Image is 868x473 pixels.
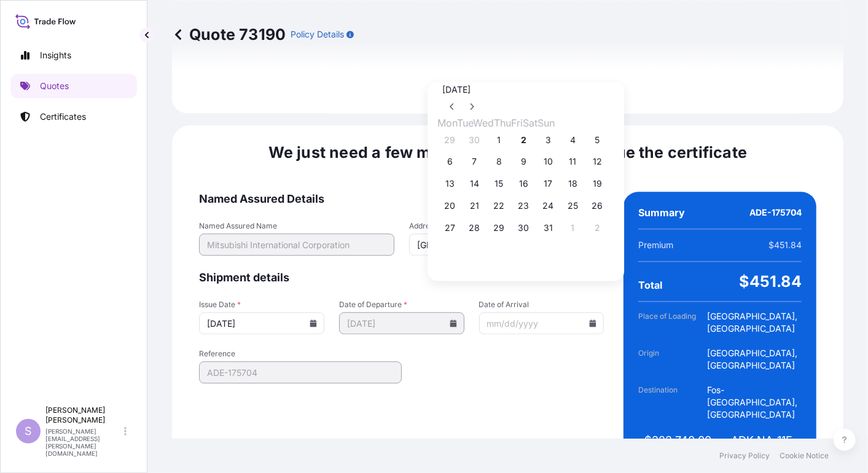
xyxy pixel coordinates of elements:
div: [DATE] [442,82,609,97]
span: Monday [437,117,457,129]
span: Total [638,279,662,291]
span: Reference [199,349,402,359]
button: 7 [464,152,484,172]
button: 19 [587,174,607,194]
span: Tuesday [457,117,473,129]
span: Destination [638,384,707,421]
button: 2 [514,130,533,150]
button: 12 [587,152,607,172]
a: Privacy Policy [719,451,770,461]
button: 27 [440,219,459,238]
a: Certificates [10,104,137,129]
p: Policy Details [291,28,344,41]
button: 11 [563,152,582,172]
span: Shipment details [199,270,604,285]
span: Issue Date [199,300,324,310]
button: 1 [489,130,509,150]
button: 29 [489,219,509,238]
span: We just need a few more details before we issue the certificate [268,143,748,162]
input: mm/dd/yyyy [339,312,464,334]
p: Quotes [40,80,69,92]
button: 15 [489,174,509,194]
a: Quotes [10,74,137,98]
button: 10 [538,152,558,172]
input: Cargo owner address [409,233,604,256]
span: $451.84 [768,239,802,251]
button: 31 [538,219,558,238]
button: 28 [464,219,484,238]
span: Sunday [538,117,555,129]
button: 30 [514,219,533,238]
input: mm/dd/yyyy [199,312,324,334]
button: 2 [587,219,607,238]
span: [GEOGRAPHIC_DATA], [GEOGRAPHIC_DATA] [707,310,802,335]
span: ADE-175704 [749,206,802,219]
span: Named Assured Details [199,192,604,206]
p: Insights [40,49,71,61]
button: 25 [563,197,582,216]
span: ADK NA-11F [732,433,793,448]
button: 14 [464,174,484,194]
span: Place of Loading [638,310,707,335]
span: Date of Departure [339,300,464,310]
button: 3 [538,130,558,150]
button: 16 [514,174,533,194]
p: Certificates [40,111,86,123]
input: Your internal reference [199,361,402,383]
input: mm/dd/yyyy [479,312,604,334]
p: [PERSON_NAME][EMAIL_ADDRESS][PERSON_NAME][DOMAIN_NAME] [45,428,122,457]
button: 26 [587,197,607,216]
span: [GEOGRAPHIC_DATA], [GEOGRAPHIC_DATA] [707,347,802,372]
button: 24 [538,197,558,216]
button: 17 [538,174,558,194]
span: Summary [638,206,685,219]
button: 6 [440,152,459,172]
span: Date of Arrival [479,300,604,310]
span: Origin [638,347,707,372]
span: S [25,425,32,437]
span: Address [409,221,604,231]
p: [PERSON_NAME] [PERSON_NAME] [45,405,122,425]
button: 29 [440,130,459,150]
button: 13 [440,174,459,194]
a: Cookie Notice [780,451,829,461]
button: 9 [514,152,533,172]
button: 30 [464,130,484,150]
button: 18 [563,174,582,194]
button: 1 [563,219,582,238]
span: Saturday [523,117,538,129]
button: 4 [563,130,582,150]
button: 21 [464,197,484,216]
button: 20 [440,197,459,216]
span: $451.84 [740,272,802,291]
button: 22 [489,197,509,216]
p: Quote 73190 [172,25,286,44]
span: Thursday [494,117,511,129]
span: Fos-[GEOGRAPHIC_DATA], [GEOGRAPHIC_DATA] [707,384,802,421]
span: Wednesday [473,117,494,129]
button: 5 [587,130,607,150]
button: 8 [489,152,509,172]
span: Friday [511,117,523,129]
span: $322,740.00 [644,433,711,448]
span: Named Assured Name [199,221,394,231]
a: Insights [10,43,137,68]
button: 23 [514,197,533,216]
span: Premium [638,239,673,251]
